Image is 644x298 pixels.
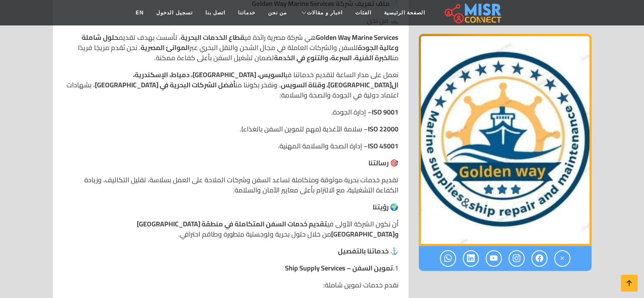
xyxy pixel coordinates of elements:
[232,5,262,21] a: خدماتنا
[285,262,393,274] strong: تموين السفن – Ship Supply Services
[316,31,398,44] strong: Golden Way Marine Services
[133,68,398,91] strong: السويس، [GEOGRAPHIC_DATA]، دمياط، الإسكندرية، ال[GEOGRAPHIC_DATA]، وقناة السويس
[338,245,398,257] strong: ⚓ خدماتنا بالتفصيل
[130,5,150,21] a: EN
[373,201,398,213] strong: 🌍 رؤيتنا
[137,217,398,240] strong: تقديم خدمات السفن المتكاملة في منطقة [GEOGRAPHIC_DATA] و[GEOGRAPHIC_DATA]
[372,106,398,118] strong: ISO 9001
[63,141,398,151] p: – إدارة الصحة والسلامة المهنية.
[274,51,392,64] strong: الخبرة الفنية، السرعة، والتنوع في الخدمة
[307,9,343,17] span: اخبار و مقالات
[95,78,235,91] strong: أفضل الشركات البحرية في [GEOGRAPHIC_DATA]
[63,70,398,100] p: نعمل على مدار الساعة لتقديم خدماتنا في . ونفخر بكوننا من ، بشهادات اعتماد دولية في الجودة والصحة ...
[419,34,591,246] div: 1 / 1
[63,219,398,239] p: أن نكون الشركة الأولى في من خلال حلول بحرية ولوجستية متطورة وطاقم احترافي.
[63,124,398,134] p: – سلامة الأغذية (مهم لتموين السفن بالغذاء).
[141,41,190,54] strong: الموانئ المصرية
[419,34,591,246] img: جولدن واي
[378,5,431,21] a: الصفحة الرئيسية
[293,5,349,21] a: اخبار و مقالات
[368,139,398,152] strong: ISO 45001
[63,263,398,273] p: 1.
[199,5,232,21] a: اتصل بنا
[63,107,398,117] p: – إدارة الجودة.
[181,31,245,44] strong: قطاع الخدمات البحرية
[82,31,398,54] strong: حلول شاملة وعالية الجودة
[349,5,378,21] a: الفئات
[63,32,398,63] p: هي شركة مصرية رائدة في ، تأسست بهدف تقديم للسفن والشركات العاملة في مجال الشحن والنقل البحري عبر ...
[150,5,199,21] a: تسجيل الدخول
[63,280,398,290] p: نقدم خدمات تموين شاملة:
[63,175,398,195] p: تقديم خدمات بحرية موثوقة ومتكاملة تساعد السفن وشركات الملاحة على العمل بسلاسة، تقليل التكاليف، وز...
[445,2,501,23] img: main.misr_connect
[262,5,293,21] a: من نحن
[368,123,398,135] strong: ISO 22000
[368,156,398,169] strong: 🎯 رسالتنا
